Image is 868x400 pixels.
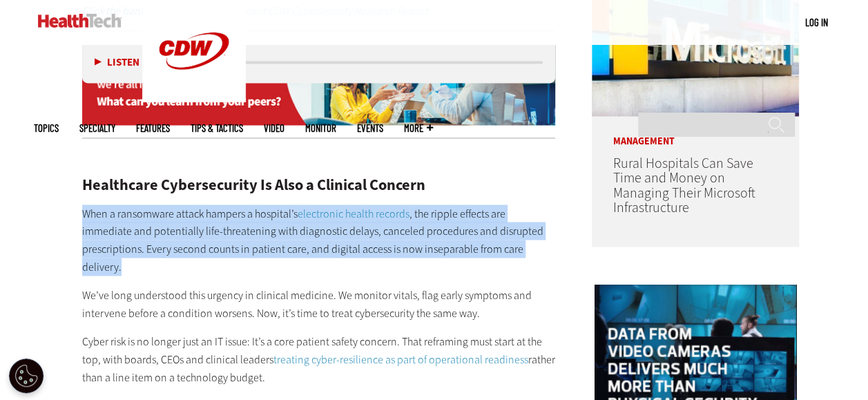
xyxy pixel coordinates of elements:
[613,154,755,216] a: Rural Hospitals Can Save Time and Money on Managing Their Microsoft Infrastructure
[592,116,799,146] p: Management
[82,204,556,275] p: When a ransomware attack hampers a hospital’s , the ripple effects are immediate and potentially ...
[357,123,383,133] a: Events
[264,123,284,133] a: Video
[805,15,828,30] div: User menu
[79,123,115,133] span: Specialty
[805,16,828,28] a: Log in
[9,359,44,393] button: Open Preferences
[9,359,44,393] div: Cookie Settings
[273,352,528,366] a: treating cyber-resilience as part of operational readiness
[305,123,336,133] a: MonITor
[34,123,59,133] span: Topics
[82,286,556,321] p: We’ve long understood this urgency in clinical medicine. We monitor vitals, flag early symptoms a...
[136,123,170,133] a: Features
[298,206,409,220] a: electronic health records
[82,332,556,385] p: Cyber risk is no longer just an IT issue: It’s a core patient safety concern. That reframing must...
[142,91,246,106] a: CDW
[191,123,243,133] a: Tips & Tactics
[82,178,556,193] h2: Healthcare Cybersecurity Is Also a Clinical Concern
[404,123,433,133] span: More
[38,14,122,28] img: Home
